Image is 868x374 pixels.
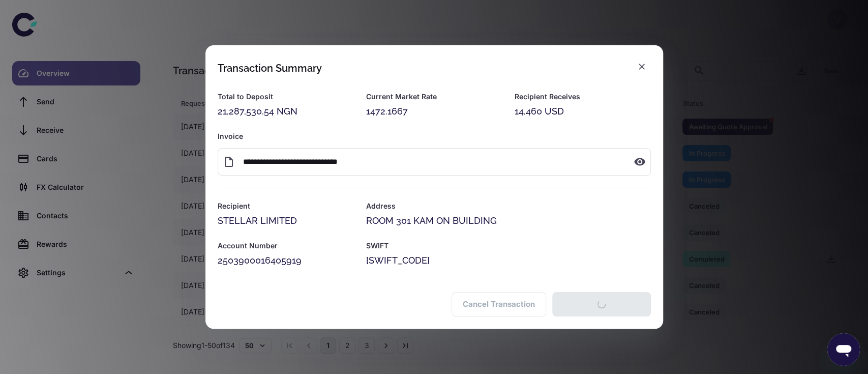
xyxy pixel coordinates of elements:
h6: Invoice [218,131,651,142]
div: 1472.1667 [366,104,502,119]
div: Transaction Summary [218,62,322,74]
h6: Account Number [218,240,354,251]
h6: Address [366,200,650,212]
h6: SWIFT [366,240,650,251]
div: 2503900016405919 [218,253,354,268]
h6: Recipient [218,200,354,212]
div: 21,287,530.54 NGN [218,104,354,119]
div: STELLAR LIMITED [218,214,354,228]
div: [SWIFT_CODE] [366,253,650,268]
div: ROOM 301 KAM ON BUILDING [366,214,650,228]
h6: Current Market Rate [366,91,502,102]
h6: Recipient Receives [514,91,650,102]
div: 14,460 USD [514,104,650,119]
iframe: Button to launch messaging window [827,333,860,366]
h6: Total to Deposit [218,91,354,102]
